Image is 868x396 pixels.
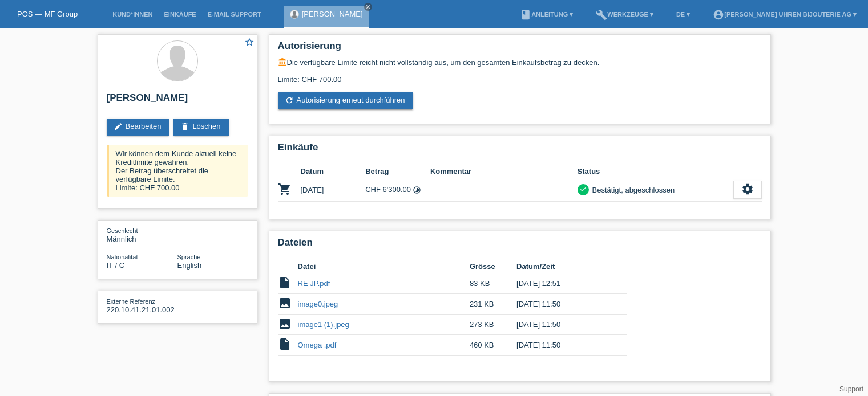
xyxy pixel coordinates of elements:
[278,58,287,67] i: account_balance
[278,92,413,109] a: refreshAutorisierung erneut durchführen
[177,254,201,260] span: Sprache
[516,335,610,356] td: [DATE] 11:50
[430,165,578,178] th: Kommentar
[298,279,330,288] a: RE JP.pdf
[589,184,675,196] div: Bestätigt, abgeschlossen
[244,37,255,49] a: star_border
[516,315,610,335] td: [DATE] 11:50
[470,273,516,294] td: 83 KB
[107,227,138,234] span: Geschlecht
[839,385,863,393] a: Support
[470,335,516,356] td: 460 KB
[158,11,201,18] a: Einkäufe
[413,186,421,194] i: Fixe Raten (24 Raten)
[713,9,724,21] i: account_circle
[298,260,470,273] th: Datei
[107,119,169,136] a: editBearbeiten
[520,9,531,21] i: book
[107,226,177,243] div: Männlich
[107,254,138,260] span: Nationalität
[596,9,607,21] i: build
[516,294,610,315] td: [DATE] 11:50
[741,183,754,195] i: settings
[278,58,762,67] div: Die verfügbare Limite reicht nicht vollständig aus, um den gesamten Einkaufsbetrag zu decken.
[298,320,349,329] a: image1 (1).jpeg
[364,3,372,11] a: close
[244,37,255,47] i: star_border
[278,317,292,330] i: image
[301,165,366,178] th: Datum
[470,260,516,273] th: Grösse
[707,11,862,18] a: account_circle[PERSON_NAME] Uhren Bijouterie AG ▾
[516,273,610,294] td: [DATE] 12:51
[278,67,762,84] div: Limite: CHF 700.00
[278,337,292,351] i: insert_drive_file
[107,297,177,314] div: 220.10.41.21.01.002
[173,119,228,136] a: deleteLöschen
[278,237,762,254] h2: Dateien
[107,298,156,305] span: Externe Referenz
[285,96,294,105] i: refresh
[202,11,267,18] a: E-Mail Support
[302,10,363,18] a: [PERSON_NAME]
[177,261,202,270] span: English
[365,178,430,202] td: CHF 6'300.00
[298,341,337,349] a: Omega .pdf
[298,300,338,308] a: image0.jpeg
[278,296,292,310] i: image
[107,145,248,197] div: Wir können dem Kunde aktuell keine Kreditlimite gewähren. Der Betrag überschreitet die verfügbare...
[278,276,292,289] i: insert_drive_file
[17,10,78,18] a: POS — MF Group
[579,185,587,193] i: check
[365,4,371,10] i: close
[107,92,248,109] h2: [PERSON_NAME]
[278,182,292,196] i: POSP00027229
[470,315,516,335] td: 273 KB
[107,261,125,270] span: Italien / C / 19.01.1998
[107,11,158,18] a: Kund*innen
[590,11,659,18] a: buildWerkzeuge ▾
[365,165,430,178] th: Betrag
[578,165,733,178] th: Status
[180,122,189,131] i: delete
[278,142,762,159] h2: Einkäufe
[470,294,516,315] td: 231 KB
[278,40,762,58] h2: Autorisierung
[516,260,610,273] th: Datum/Zeit
[301,178,366,202] td: [DATE]
[671,11,696,18] a: DE ▾
[514,11,579,18] a: bookAnleitung ▾
[114,122,123,131] i: edit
